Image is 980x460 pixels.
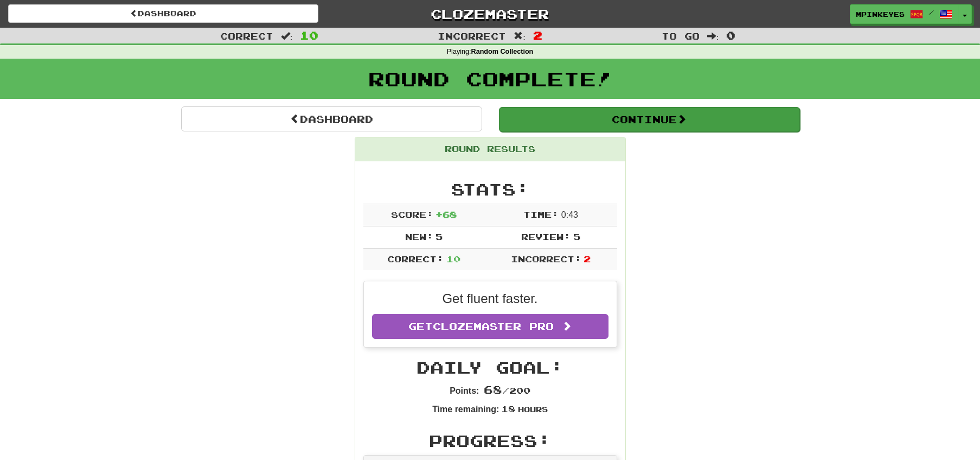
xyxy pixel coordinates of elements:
[300,29,318,42] span: 10
[521,231,571,242] span: Review:
[4,68,976,90] h1: Round Complete!
[514,31,526,41] span: :
[584,254,591,264] span: 2
[573,231,580,242] span: 5
[499,107,800,132] button: Continue
[533,29,542,42] span: 2
[435,231,443,242] span: 5
[561,210,578,219] span: 0 : 43
[446,254,460,264] span: 10
[391,209,433,219] span: Score:
[471,48,534,55] strong: Random Collection
[484,383,502,396] span: 68
[281,31,293,41] span: :
[372,314,609,339] a: GetClozemaster Pro
[518,405,548,414] small: Hours
[181,106,482,131] a: Dashboard
[363,432,617,450] h2: Progress:
[928,9,934,16] span: /
[523,209,559,219] span: Time:
[450,386,479,395] strong: Points:
[707,31,719,41] span: :
[220,30,273,41] span: Correct
[856,9,905,19] span: mpinkeyes
[511,254,581,264] span: Incorrect:
[433,320,554,332] span: Clozemaster Pro
[662,30,700,41] span: To go
[363,358,617,376] h2: Daily Goal:
[432,405,499,414] strong: Time remaining:
[8,4,318,23] a: Dashboard
[363,180,617,198] h2: Stats:
[405,231,433,242] span: New:
[438,30,506,41] span: Incorrect
[372,289,609,308] p: Get fluent faster.
[726,29,735,42] span: 0
[484,385,530,395] span: / 200
[335,4,645,23] a: Clozemaster
[850,4,958,24] a: mpinkeyes /
[355,137,625,161] div: Round Results
[501,404,515,414] span: 18
[387,254,444,264] span: Correct:
[435,209,457,219] span: + 68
